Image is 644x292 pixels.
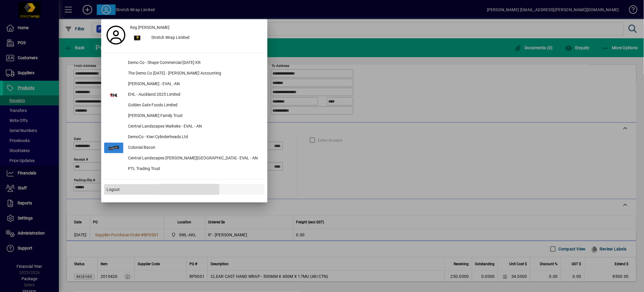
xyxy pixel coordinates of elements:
[123,164,264,174] div: PTL Trading Trust
[104,132,264,143] button: DemoCo - Kiwi Cylinderheads Ltd
[104,100,264,111] button: Golden Gate Foods Limited
[104,30,128,40] a: Profile
[130,24,169,31] span: Reg [PERSON_NAME]
[123,79,264,90] div: [PERSON_NAME] - EVAL -AN
[106,187,120,193] span: Logout
[104,184,264,195] button: Logout
[123,68,264,79] div: The Demo Co [DATE] - [PERSON_NAME] Accounting
[123,153,264,164] div: Central Landscapes [PERSON_NAME][GEOGRAPHIC_DATA] - EVAL - AN
[104,68,264,79] button: The Demo Co [DATE] - [PERSON_NAME] Accounting
[123,132,264,143] div: DemoCo - Kiwi Cylinderheads Ltd
[123,143,264,153] div: Colonial Bacon
[123,111,264,121] div: [PERSON_NAME] Family Trust
[104,153,264,164] button: Central Landscapes [PERSON_NAME][GEOGRAPHIC_DATA] - EVAL - AN
[104,90,264,100] button: EHL - Auckland 2025 Limited
[104,164,264,174] button: PTL Trading Trust
[104,143,264,153] button: Colonial Bacon
[128,33,264,43] button: Stretch Wrap Limited
[123,100,264,111] div: Golden Gate Foods Limited
[128,22,264,33] a: Reg [PERSON_NAME]
[123,121,264,132] div: Central Landscapes Waiheke - EVAL - AN
[104,121,264,132] button: Central Landscapes Waiheke - EVAL - AN
[123,90,264,100] div: EHL - Auckland 2025 Limited
[147,33,264,43] div: Stretch Wrap Limited
[123,58,264,68] div: Demo Co - Shape Commercial [DATE] KR
[104,111,264,121] button: [PERSON_NAME] Family Trust
[104,79,264,90] button: [PERSON_NAME] - EVAL -AN
[104,58,264,68] button: Demo Co - Shape Commercial [DATE] KR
